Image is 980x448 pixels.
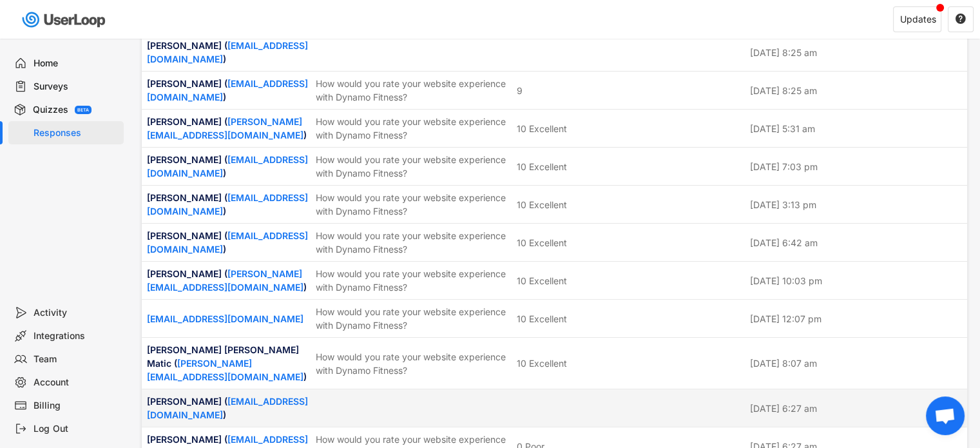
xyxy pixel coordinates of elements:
[34,57,119,70] div: Home
[19,6,110,33] img: userloop-logo-01.svg
[750,160,963,173] div: [DATE] 7:03 pm
[316,77,509,104] div: How would you rate your website experience with Dynamo Fitness?
[147,192,308,217] a: [EMAIL_ADDRESS][DOMAIN_NAME]
[750,356,963,370] div: [DATE] 8:07 am
[34,400,119,412] div: Billing
[517,312,567,326] div: 10 Excellent
[316,305,509,332] div: How would you rate your website experience with Dynamo Fitness?
[750,236,963,249] div: [DATE] 6:42 am
[147,77,308,104] div: [PERSON_NAME] ( )
[316,115,509,142] div: How would you rate your website experience with Dynamo Fitness?
[750,84,963,97] div: [DATE] 8:25 am
[34,330,119,342] div: Integrations
[316,153,509,180] div: How would you rate your website experience with Dynamo Fitness?
[147,154,308,179] a: [EMAIL_ADDRESS][DOMAIN_NAME]
[33,104,68,116] div: Quizzes
[750,312,963,326] div: [DATE] 12:07 pm
[316,350,509,377] div: How would you rate your website experience with Dynamo Fitness?
[34,81,119,93] div: Surveys
[316,191,509,218] div: How would you rate your website experience with Dynamo Fitness?
[517,122,567,135] div: 10 Excellent
[517,84,523,97] div: 9
[34,423,119,435] div: Log Out
[147,115,308,142] div: [PERSON_NAME] ( )
[955,14,966,25] button: 
[147,313,303,324] a: [EMAIL_ADDRESS][DOMAIN_NAME]
[34,353,119,365] div: Team
[147,191,308,218] div: [PERSON_NAME] ( )
[34,376,119,389] div: Account
[750,46,963,59] div: [DATE] 8:25 am
[147,343,308,384] div: [PERSON_NAME] [PERSON_NAME] Matic ( )
[750,198,963,211] div: [DATE] 3:13 pm
[517,274,567,287] div: 10 Excellent
[147,153,308,180] div: [PERSON_NAME] ( )
[316,267,509,294] div: How would you rate your website experience with Dynamo Fitness?
[147,396,308,420] a: [EMAIL_ADDRESS][DOMAIN_NAME]
[316,229,509,256] div: How would you rate your website experience with Dynamo Fitness?
[517,198,567,211] div: 10 Excellent
[34,127,119,139] div: Responses
[750,402,963,415] div: [DATE] 6:27 am
[147,78,308,102] a: [EMAIL_ADDRESS][DOMAIN_NAME]
[517,236,567,249] div: 10 Excellent
[926,396,965,435] div: Open chat
[147,39,308,66] div: [PERSON_NAME] ( )
[900,15,936,24] div: Updates
[750,274,963,287] div: [DATE] 10:03 pm
[147,230,308,255] a: [EMAIL_ADDRESS][DOMAIN_NAME]
[34,307,119,319] div: Activity
[77,108,89,112] div: BETA
[956,13,966,24] text: 
[147,229,308,256] div: [PERSON_NAME] ( )
[147,394,308,422] div: [PERSON_NAME] ( )
[147,40,308,64] a: [EMAIL_ADDRESS][DOMAIN_NAME]
[147,358,303,382] a: [PERSON_NAME][EMAIL_ADDRESS][DOMAIN_NAME]
[517,160,567,173] div: 10 Excellent
[517,356,567,370] div: 10 Excellent
[147,267,308,294] div: [PERSON_NAME] ( )
[750,122,963,135] div: [DATE] 5:31 am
